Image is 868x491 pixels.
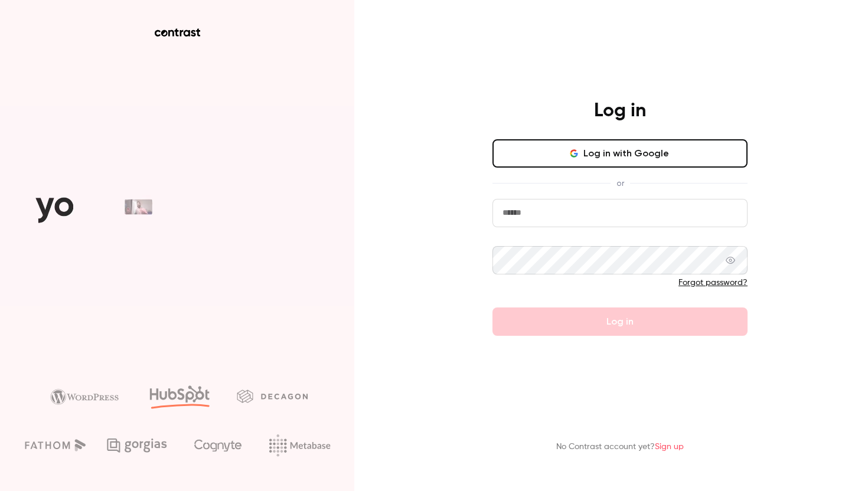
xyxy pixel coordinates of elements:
h4: Log in [594,99,646,123]
img: decagon [237,389,308,402]
a: Sign up [655,443,684,451]
span: or [611,177,630,189]
a: Forgot password? [678,279,748,287]
button: Log in with Google [492,139,748,168]
p: No Contrast account yet? [556,441,684,453]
